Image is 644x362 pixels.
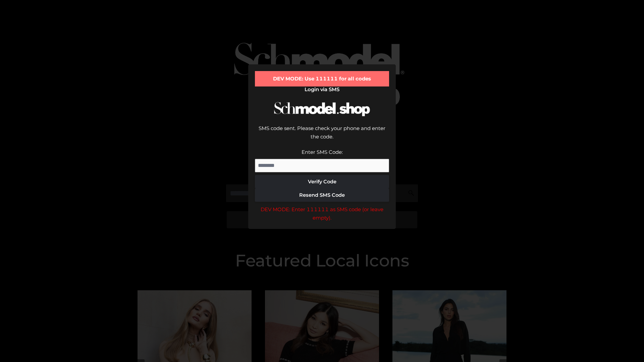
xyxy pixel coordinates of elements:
[302,149,343,155] label: Enter SMS Code:
[255,205,389,222] div: DEV MODE: Enter 111111 as SMS code (or leave empty).
[255,175,389,188] button: Verify Code
[255,188,389,202] button: Resend SMS Code
[255,71,389,86] div: DEV MODE: Use 111111 for all codes
[272,96,372,122] img: Schmodel Logo
[255,124,389,148] div: SMS code sent. Please check your phone and enter the code.
[255,86,389,93] h2: Login via SMS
